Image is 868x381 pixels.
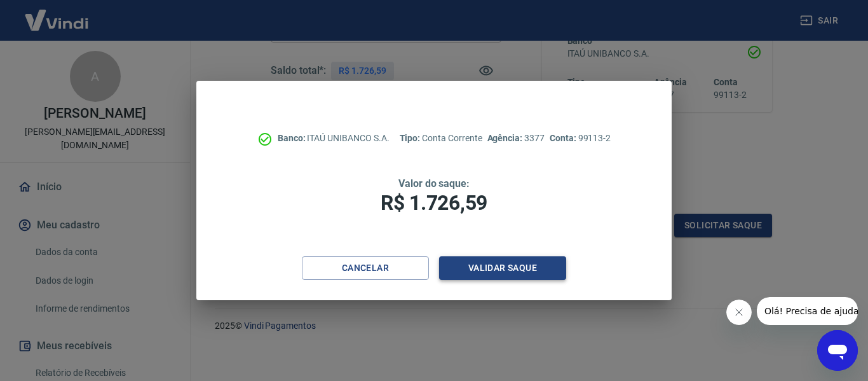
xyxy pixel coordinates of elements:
[757,297,858,325] iframe: Mensagem da empresa
[726,300,752,325] iframe: Fechar mensagem
[400,133,423,143] span: Tipo:
[8,9,107,19] span: Olá! Precisa de ajuda?
[278,132,390,145] p: ITAÚ UNIBANCO S.A.
[381,191,487,215] span: R$ 1.726,59
[550,132,611,145] p: 99113-2
[278,133,308,143] span: Banco:
[398,177,470,190] span: Valor do saque:
[487,133,525,143] span: Agência:
[439,256,566,280] button: Validar saque
[550,133,578,143] span: Conta:
[487,132,545,145] p: 3377
[817,330,858,371] iframe: Botão para abrir a janela de mensagens
[302,256,429,280] button: Cancelar
[400,132,482,145] p: Conta Corrente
